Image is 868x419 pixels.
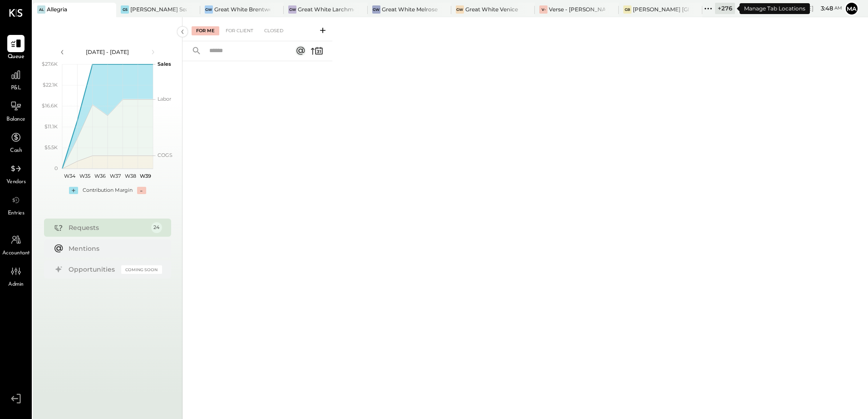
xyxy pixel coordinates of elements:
div: Requests [69,223,147,232]
text: W38 [124,173,136,179]
text: W37 [109,173,120,179]
div: Allegria [47,5,67,13]
button: Ma [844,1,859,16]
text: W36 [94,173,105,179]
div: Contribution Margin [83,187,133,194]
div: Closed [260,26,288,35]
div: For Client [221,26,258,35]
a: P&L [0,66,31,93]
text: $5.5K [44,144,58,151]
a: Entries [0,191,31,218]
div: - [137,187,146,194]
span: Entries [8,209,25,218]
text: $16.6K [42,102,58,109]
span: Accountant [2,249,30,258]
div: Coming Soon [121,265,162,274]
span: Balance [6,116,25,124]
div: Great White Brentwood [214,5,270,13]
div: V- [539,5,547,14]
div: + [69,187,78,194]
text: $11.1K [44,123,58,130]
text: W34 [64,173,76,179]
div: + 276 [715,3,735,14]
div: GW [205,5,213,14]
div: Opportunities [69,265,117,274]
a: Queue [0,35,31,61]
text: W39 [139,173,151,179]
div: GW [372,5,380,14]
text: W35 [79,173,90,179]
div: 24 [151,222,162,233]
text: Labor [158,96,171,102]
div: Great White Melrose [382,5,438,13]
span: Vendors [6,178,26,186]
a: Balance [0,97,31,124]
a: Admin [0,263,31,289]
text: COGS [158,152,173,158]
div: Al [37,5,45,14]
a: Cash [0,129,31,155]
div: [PERSON_NAME] Seaport [130,5,186,13]
text: 0 [54,165,58,171]
div: GW [456,5,464,14]
div: Great White Venice [465,5,518,13]
span: Admin [8,281,24,289]
text: $27.6K [42,61,58,67]
div: GW [288,5,296,14]
div: GB [623,5,631,14]
div: For Me [192,26,219,35]
span: P&L [11,84,21,93]
div: Manage Tab Locations [740,3,810,14]
text: $22.1K [43,82,58,88]
div: [DATE] - [DATE] [69,48,146,56]
div: [PERSON_NAME] [GEOGRAPHIC_DATA] [633,5,689,13]
div: Great White Larchmont [298,5,354,13]
div: Verse - [PERSON_NAME] Lankershim LLC [549,5,605,13]
span: Queue [8,53,25,61]
div: GS [121,5,129,14]
a: Accountant [0,231,31,258]
div: Mentions [69,244,158,253]
a: Vendors [0,160,31,186]
span: Cash [10,147,22,155]
text: Sales [158,61,171,67]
